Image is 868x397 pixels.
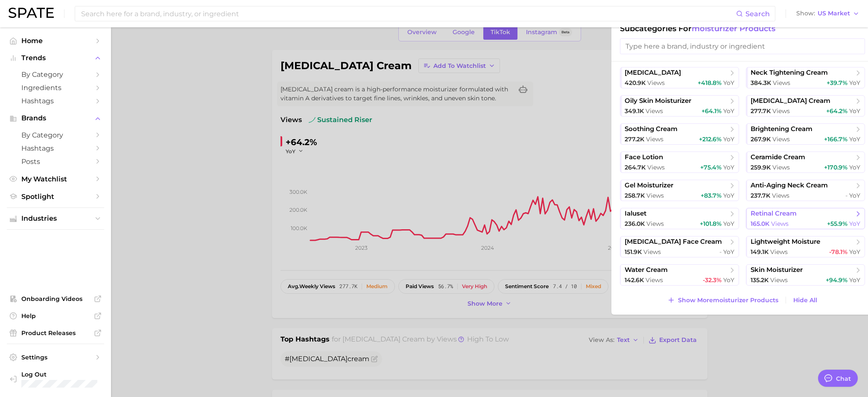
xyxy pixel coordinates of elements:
span: -32.3% [703,276,722,284]
span: 349.1k [625,107,644,115]
a: Log out. Currently logged in with e-mail farnell.ar@pg.com. [7,368,104,390]
span: Onboarding Videos [21,295,90,303]
span: Spotlight [21,193,90,201]
span: Show [796,11,815,16]
span: YoY [723,220,734,228]
span: YoY [723,276,734,284]
span: +39.7% [827,79,848,87]
span: YoY [849,135,860,143]
span: +94.9% [826,276,848,284]
span: +83.7% [701,192,722,199]
button: gel moisturizer258.7k views+83.7% YoY [620,180,739,201]
span: 237.7k [751,192,770,199]
h1: Subcategories for [620,24,865,33]
span: YoY [849,107,860,115]
span: 151.9k [625,248,642,256]
span: Help [21,312,90,320]
span: YoY [723,79,734,87]
span: views [772,163,790,171]
span: face lotion [625,153,663,161]
span: Product Releases [21,329,90,337]
span: YoY [849,248,860,256]
a: Posts [7,155,104,168]
span: Settings [21,353,90,361]
span: views [647,79,665,87]
button: lightweight moisture149.1k views-78.1% YoY [746,236,865,257]
span: Posts [21,158,90,166]
button: skin moisturizer135.2k views+94.9% YoY [746,264,865,286]
span: moisturizer products [692,24,775,33]
span: soothing cream [625,125,678,133]
span: by Category [21,70,90,79]
a: My Watchlist [7,172,104,186]
span: Hashtags [21,144,90,152]
span: Ingredients [21,84,90,92]
span: -78.1% [829,248,848,256]
span: gel moisturizer [625,181,673,190]
a: Hashtags [7,94,104,108]
span: 264.7k [625,163,646,171]
button: Brands [7,112,104,125]
button: ceramide cream259.9k views+170.9% YoY [746,152,865,173]
span: +64.1% [701,107,722,115]
span: YoY [849,79,860,87]
span: views [772,135,790,143]
span: Home [21,37,90,45]
span: [MEDICAL_DATA] face cream [625,238,722,246]
span: Hide All [793,297,817,304]
span: YoY [723,107,734,115]
span: anti-aging neck cream [751,181,828,190]
span: 277.2k [625,135,644,143]
a: by Category [7,68,104,81]
span: views [647,163,665,171]
span: Industries [21,215,90,222]
button: Hide All [791,295,819,306]
button: face lotion264.7k views+75.4% YoY [620,152,739,173]
span: 277.7k [751,107,771,115]
span: by Category [21,131,90,139]
button: [MEDICAL_DATA] face cream151.9k views- YoY [620,236,739,257]
button: ShowUS Market [794,8,862,19]
button: Industries [7,212,104,225]
a: Spotlight [7,190,104,203]
span: 236.0k [625,220,645,228]
span: brightening cream [751,125,812,133]
button: [MEDICAL_DATA]420.9k views+418.8% YoY [620,67,739,88]
a: by Category [7,128,104,142]
a: Ingredients [7,81,104,94]
span: views [646,135,663,143]
span: +55.9% [827,220,848,228]
span: YoY [849,220,860,228]
input: Type here a brand, industry or ingredient [620,38,865,54]
span: views [643,248,661,256]
img: SPATE [9,8,54,18]
span: views [646,276,663,284]
span: 420.9k [625,79,646,87]
span: +166.7% [824,135,848,143]
span: 135.2k [751,276,769,284]
span: skin moisturizer [751,266,803,274]
span: Log Out [21,371,97,378]
span: YoY [723,135,734,143]
button: Trends [7,52,104,64]
span: 259.9k [751,163,771,171]
span: YoY [849,276,860,284]
a: Help [7,309,104,322]
button: ialuset236.0k views+101.8% YoY [620,208,739,229]
span: Show More moisturizer products [678,297,778,304]
input: Search here for a brand, industry, or ingredient [80,6,736,21]
span: views [770,276,788,284]
span: views [772,107,790,115]
span: oily skin moisturizer [625,97,691,105]
button: [MEDICAL_DATA] cream277.7k views+64.2% YoY [746,95,865,117]
span: - [719,248,722,256]
span: Search [745,10,770,18]
button: neck tightening cream384.3k views+39.7% YoY [746,67,865,88]
span: [MEDICAL_DATA] cream [751,97,830,105]
span: +101.8% [700,220,722,228]
span: retinal cream [751,210,797,218]
span: Hashtags [21,97,90,105]
span: lightweight moisture [751,238,820,246]
span: 258.7k [625,192,645,199]
span: water cream [625,266,668,274]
